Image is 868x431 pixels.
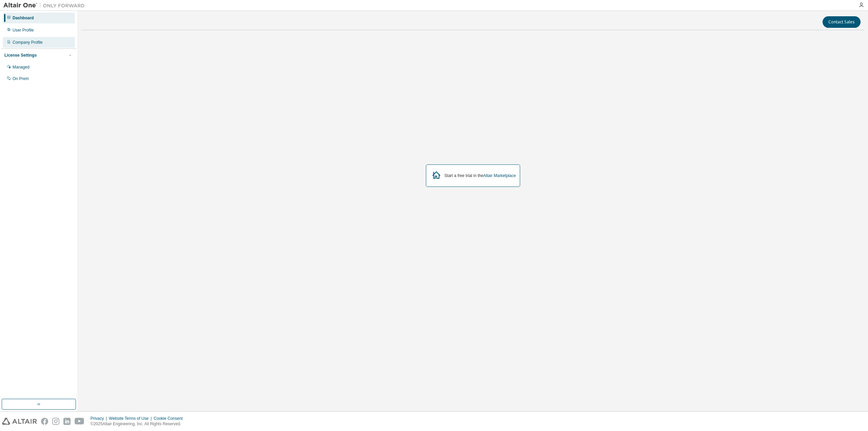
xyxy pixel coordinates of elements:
[445,173,516,178] div: Start a free trial in the
[154,416,186,421] div: Cookie Consent
[13,64,29,70] div: Managed
[13,15,34,21] div: Dashboard
[13,40,43,45] div: Company Profile
[3,2,88,9] img: Altair One
[483,173,516,178] a: Altair Marketplace
[13,27,34,33] div: User Profile
[2,418,37,425] img: altair_logo.svg
[63,418,71,425] img: linkedin.svg
[823,16,861,28] button: Contact Sales
[91,416,109,421] div: Privacy
[13,76,29,81] div: On Prem
[75,418,84,425] img: youtube.svg
[91,421,187,427] p: © 2025 Altair Engineering, Inc. All Rights Reserved.
[41,418,48,425] img: facebook.svg
[4,53,37,58] div: License Settings
[52,418,59,425] img: instagram.svg
[109,416,154,421] div: Website Terms of Use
